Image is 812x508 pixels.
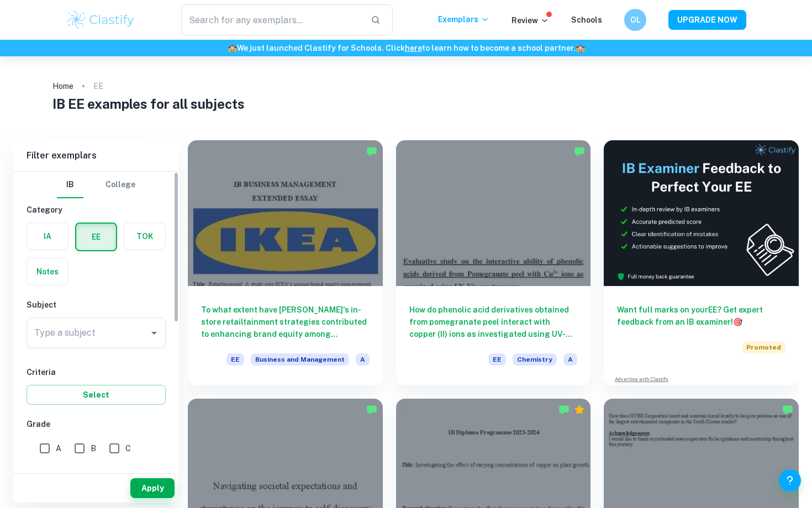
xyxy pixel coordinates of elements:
span: 🏫 [576,44,585,52]
img: Marked [782,404,793,415]
span: 🏫 [228,44,237,52]
a: Want full marks on yourEE? Get expert feedback from an IB examiner!PromotedAdvertise with Clastify [604,140,799,385]
button: IA [27,223,68,250]
h6: Want full marks on your EE ? Get expert feedback from an IB examiner! [617,304,785,328]
button: EE [76,224,116,250]
h6: Criteria [27,366,166,378]
a: Advertise with Clastify [615,375,668,383]
button: IB [57,172,83,198]
button: Notes [27,258,68,285]
span: Business and Management [251,353,349,366]
span: C [125,442,131,454]
a: To what extent have [PERSON_NAME]'s in-store retailtainment strategies contributed to enhancing b... [188,140,383,385]
button: OL [624,9,646,31]
p: EE [93,80,103,92]
p: Review [512,14,549,27]
h6: Filter exemplars [13,140,179,171]
div: Filter type choice [57,172,135,198]
button: TOK [124,223,165,250]
button: College [106,172,135,198]
h6: Category [27,204,166,216]
a: here [405,44,422,52]
img: Marked [366,404,377,415]
span: 🎯 [733,317,742,326]
div: Premium [574,404,585,415]
a: Home [52,78,73,94]
h6: Subject [27,299,166,311]
img: Marked [574,146,585,157]
span: B [91,442,96,454]
button: Apply [130,478,175,498]
span: A [56,442,61,454]
img: Thumbnail [604,140,799,286]
span: A [356,353,370,366]
img: Marked [558,404,570,415]
img: Clastify logo [66,9,136,31]
span: EE [226,353,244,366]
img: Marked [366,146,377,157]
input: Search for any exemplars... [181,4,362,35]
span: Promoted [742,341,785,353]
h6: How do phenolic acid derivatives obtained from pomegranate peel interact with copper (II) ions as... [409,304,578,340]
a: Schools [571,15,602,24]
span: A [563,353,577,366]
button: Open [146,325,162,341]
button: Help and Feedback [779,469,801,491]
h6: To what extent have [PERSON_NAME]'s in-store retailtainment strategies contributed to enhancing b... [201,304,370,340]
p: Exemplars [438,13,489,25]
h6: Grade [27,418,166,430]
h6: We just launched Clastify for Schools. Click to learn how to become a school partner. [2,42,810,54]
h1: IB EE examples for all subjects [52,94,760,114]
span: EE [488,353,506,366]
button: UPGRADE NOW [668,10,746,30]
h6: OL [629,14,642,26]
button: Select [27,385,166,405]
span: Chemistry [513,353,557,366]
a: How do phenolic acid derivatives obtained from pomegranate peel interact with copper (II) ions as... [396,140,591,385]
